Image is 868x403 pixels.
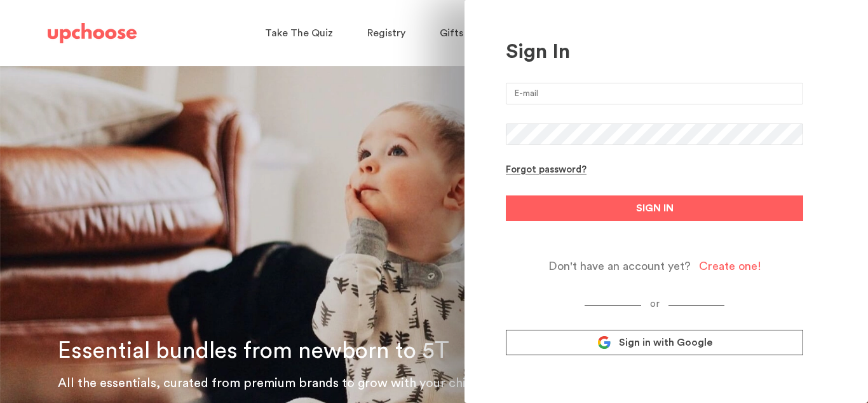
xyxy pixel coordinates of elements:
[548,259,691,274] span: Don't have an account yet?
[636,201,674,216] span: SIGN IN
[506,39,803,64] div: Sign In
[699,259,761,274] div: Create one!
[506,195,803,221] button: SIGN IN
[506,330,803,355] a: Sign in with Google
[506,83,803,104] input: E-mail
[641,299,668,309] span: or
[619,336,712,349] span: Sign in with Google
[506,164,587,176] div: Forgot password?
